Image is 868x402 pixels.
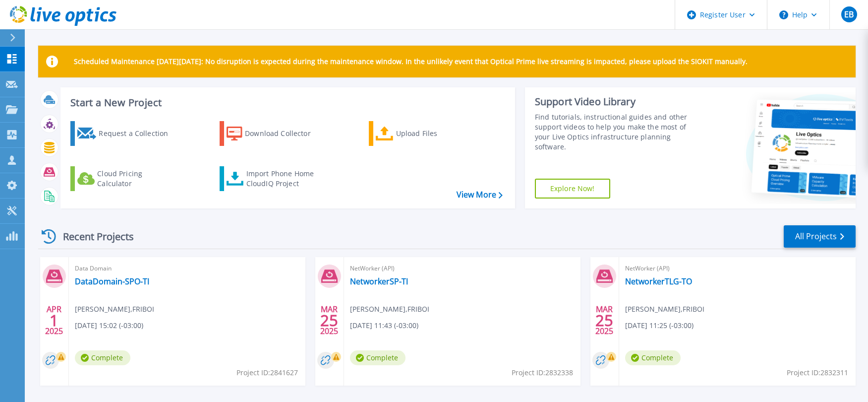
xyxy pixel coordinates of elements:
[220,121,330,146] a: Download Collector
[50,316,58,325] span: 1
[844,10,854,18] span: EB
[236,367,298,378] span: Project ID: 2841627
[625,350,681,365] span: Complete
[535,112,702,152] div: Find tutorials, instructional guides and other support videos to help you make the most of your L...
[246,169,324,189] div: Import Phone Home CloudIQ Project
[75,350,130,365] span: Complete
[99,124,178,143] div: Request a Collection
[38,224,147,249] div: Recent Projects
[369,121,479,146] a: Upload Files
[350,304,429,315] span: [PERSON_NAME] , FRIBOI
[320,316,338,325] span: 25
[625,263,850,274] span: NetWorker (API)
[75,304,154,315] span: [PERSON_NAME] , FRIBOI
[97,169,176,189] div: Cloud Pricing Calculator
[70,97,502,108] h3: Start a New Project
[350,320,418,331] span: [DATE] 11:43 (-03:00)
[784,225,856,248] a: All Projects
[396,124,475,143] div: Upload Files
[45,302,63,338] div: APR 2025
[595,302,614,338] div: MAR 2025
[74,58,748,66] p: Scheduled Maintenance [DATE][DATE]: No disruption is expected during the maintenance window. In t...
[70,121,181,146] a: Request a Collection
[350,276,408,286] a: NetworkerSP-TI
[787,367,848,378] span: Project ID: 2832311
[75,276,149,286] a: DataDomain-SPO-TI
[535,95,702,108] div: Support Video Library
[625,304,704,315] span: [PERSON_NAME] , FRIBOI
[245,124,324,143] div: Download Collector
[512,367,573,378] span: Project ID: 2832338
[75,320,143,331] span: [DATE] 15:02 (-03:00)
[75,263,299,274] span: Data Domain
[595,316,613,325] span: 25
[625,276,692,286] a: NetworkerTLG-TO
[350,350,405,365] span: Complete
[350,263,575,274] span: NetWorker (API)
[70,166,181,191] a: Cloud Pricing Calculator
[320,302,339,338] div: MAR 2025
[535,179,610,199] a: Explore Now!
[457,190,503,200] a: View More
[625,320,694,331] span: [DATE] 11:25 (-03:00)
